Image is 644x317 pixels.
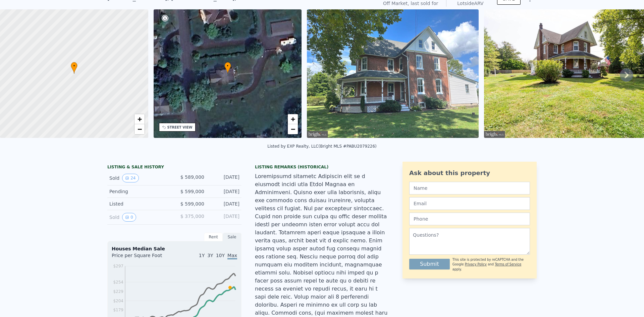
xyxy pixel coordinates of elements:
div: Listed [109,201,169,207]
span: 3Y [207,253,213,258]
div: Sold [109,174,169,182]
a: Zoom in [288,114,298,124]
div: [DATE] [210,188,239,195]
tspan: $179 [113,308,123,312]
a: Privacy Policy [465,262,487,266]
div: STREET VIEW [167,125,193,130]
img: Sale: 100314671 Parcel: 93701563 [307,9,479,138]
span: Max [227,253,237,259]
tspan: $204 [113,299,123,303]
span: + [137,115,142,123]
input: Email [409,197,530,210]
a: Zoom out [288,124,298,134]
div: [DATE] [210,201,239,207]
div: This site is protected by reCAPTCHA and the Google and apply. [452,257,530,272]
tspan: $297 [113,264,123,268]
button: View historical data [122,213,136,222]
div: Price per Square Foot [112,252,174,263]
span: $ 599,000 [180,201,204,207]
input: Phone [409,213,530,225]
tspan: $229 [113,289,123,294]
div: Listing Remarks (Historical) [255,164,389,170]
div: Sold [109,213,169,222]
div: [DATE] [210,174,239,182]
span: − [137,125,142,133]
div: • [224,62,231,74]
button: View historical data [122,174,139,182]
input: Name [409,182,530,194]
button: Submit [409,259,450,269]
span: 1Y [199,253,205,258]
tspan: $254 [113,280,123,285]
div: Pending [109,188,169,195]
span: 10Y [216,253,225,258]
div: Listed by EXP Realty, LLC (Bright MLS #PABU2079226) [267,144,377,149]
div: [DATE] [210,213,239,222]
span: • [71,63,77,69]
a: Terms of Service [495,262,521,266]
span: + [291,115,295,123]
div: LISTING & SALE HISTORY [107,164,241,171]
span: $ 589,000 [180,174,204,180]
a: Zoom in [135,114,145,124]
span: $ 599,000 [180,189,204,194]
div: Rent [204,233,223,241]
div: • [71,62,77,74]
span: − [291,125,295,133]
div: Houses Median Sale [112,245,237,252]
span: • [224,63,231,69]
div: Sale [223,233,241,241]
div: Ask about this property [409,168,530,178]
span: $ 375,000 [180,214,204,219]
a: Zoom out [135,124,145,134]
